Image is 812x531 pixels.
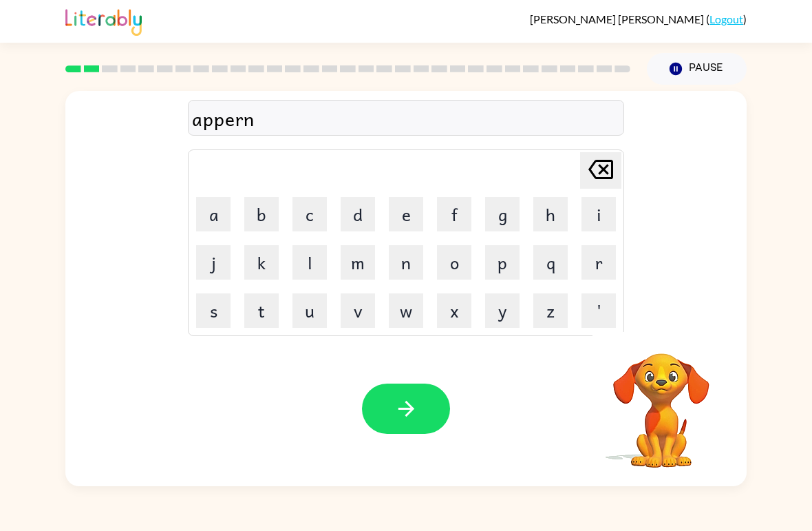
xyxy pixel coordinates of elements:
button: b [244,197,279,231]
button: v [341,293,375,328]
button: e [389,197,423,231]
button: y [485,293,520,328]
button: o [437,245,471,280]
span: [PERSON_NAME] [PERSON_NAME] [530,12,706,25]
button: w [389,293,423,328]
button: r [581,245,616,280]
button: t [244,293,279,328]
img: Literably [65,6,142,36]
button: p [485,245,520,280]
button: c [292,197,327,231]
button: s [196,293,231,328]
button: a [196,197,231,231]
button: z [533,293,568,328]
button: j [196,245,231,280]
button: ' [581,293,616,328]
button: l [292,245,327,280]
button: g [485,197,520,231]
a: Logout [709,12,743,25]
button: m [341,245,375,280]
div: ( ) [530,12,747,25]
button: k [244,245,279,280]
video: Your browser must support playing .mp4 files to use Literably. Please try using another browser. [592,332,730,470]
div: appern [192,104,620,133]
button: i [581,197,616,231]
button: d [341,197,375,231]
button: x [437,293,471,328]
button: q [533,245,568,280]
button: n [389,245,423,280]
button: Pause [647,53,747,85]
button: h [533,197,568,231]
button: u [292,293,327,328]
button: f [437,197,471,231]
